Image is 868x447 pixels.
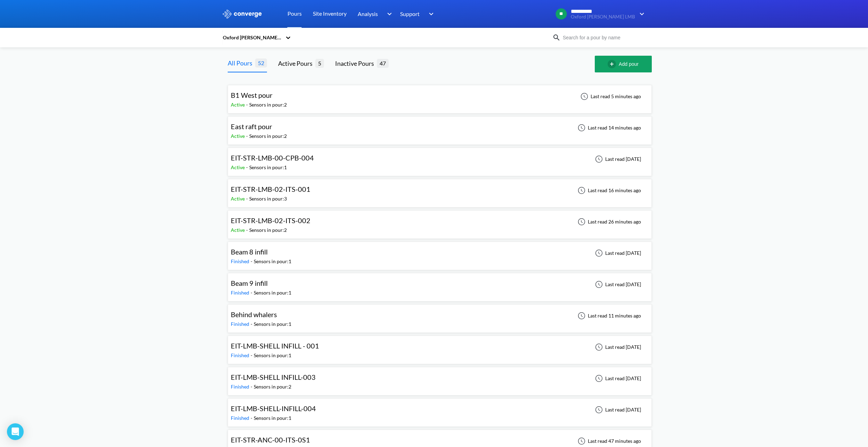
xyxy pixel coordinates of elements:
[251,290,254,296] span: -
[228,58,255,68] div: All Pours
[231,91,273,99] span: B1 West pour
[228,312,652,318] a: Behind whalersFinished-Sensors in pour:1Last read 11 minutes ago
[249,101,287,109] div: Sensors in pour: 2
[228,438,652,444] a: EIT-STR-ANC-00-ITS-0S1Finished-Sensors in pour:1Last read 47 minutes ago
[231,279,268,287] span: Beam 9 infill
[249,226,287,234] div: Sensors in pour: 2
[231,185,310,193] span: EIT-STR-LMB-02-ITS-001
[591,374,643,383] div: Last read [DATE]
[591,280,643,289] div: Last read [DATE]
[228,124,652,130] a: East raft pourActive-Sensors in pour:2Last read 14 minutes ago
[278,58,315,68] div: Active Pours
[254,289,291,297] div: Sensors in pour: 1
[377,59,389,68] span: 47
[251,415,254,421] span: -
[231,258,251,264] span: Finished
[254,383,291,391] div: Sensors in pour: 2
[246,102,249,108] span: -
[231,310,277,319] span: Behind whalers
[228,281,652,287] a: Beam 9 infillFinished-Sensors in pour:1Last read [DATE]
[591,249,643,257] div: Last read [DATE]
[231,342,319,350] span: EIT-LMB-SHELL INFILL - 001
[315,59,324,68] span: 5
[231,102,246,108] span: Active
[231,227,246,233] span: Active
[228,406,652,412] a: EIT-LMB-SHELL-INFILL-004Finished-Sensors in pour:1Last read [DATE]
[231,248,268,256] span: Beam 8 infill
[571,14,635,19] span: Oxford [PERSON_NAME] LMB
[231,122,272,131] span: East raft pour
[251,352,254,358] span: -
[222,34,282,41] div: Oxford [PERSON_NAME] LMB
[231,196,246,202] span: Active
[231,373,316,381] span: EIT-LMB-SHELL INFILL-003
[335,58,377,68] div: Inactive Pours
[231,154,314,162] span: EIT-STR-LMB-00-CPB-004
[382,10,394,18] img: downArrow.svg
[228,344,652,350] a: EIT-LMB-SHELL INFILL - 001Finished-Sensors in pour:1Last read [DATE]
[591,406,643,414] div: Last read [DATE]
[595,56,652,72] button: Add pour
[561,34,645,41] input: Search for a pour by name
[246,196,249,202] span: -
[552,33,561,42] img: icon-search.svg
[246,227,249,233] span: -
[228,156,652,162] a: EIT-STR-LMB-00-CPB-004Active-Sensors in pour:1Last read [DATE]
[231,133,246,139] span: Active
[591,343,643,351] div: Last read [DATE]
[254,352,291,359] div: Sensors in pour: 1
[574,124,643,132] div: Last read 14 minutes ago
[608,60,619,68] img: add-circle-outline.svg
[400,9,420,18] span: Support
[574,437,643,445] div: Last read 47 minutes ago
[231,436,310,444] span: EIT-STR-ANC-00-ITS-0S1
[591,155,643,163] div: Last read [DATE]
[222,9,262,18] img: logo_ewhite.svg
[254,258,291,265] div: Sensors in pour: 1
[7,423,24,440] div: Open Intercom Messenger
[251,321,254,327] span: -
[228,250,652,256] a: Beam 8 infillFinished-Sensors in pour:1Last read [DATE]
[231,352,251,358] span: Finished
[231,384,251,390] span: Finished
[251,384,254,390] span: -
[228,187,652,193] a: EIT-STR-LMB-02-ITS-001Active-Sensors in pour:3Last read 16 minutes ago
[228,93,652,99] a: B1 West pourActive-Sensors in pour:2Last read 5 minutes ago
[231,415,251,421] span: Finished
[231,321,251,327] span: Finished
[228,218,652,224] a: EIT-STR-LMB-02-ITS-002Active-Sensors in pour:2Last read 26 minutes ago
[231,290,251,296] span: Finished
[255,58,267,67] span: 52
[254,414,291,422] div: Sensors in pour: 1
[228,375,652,381] a: EIT-LMB-SHELL INFILL-003Finished-Sensors in pour:2Last read [DATE]
[574,186,643,195] div: Last read 16 minutes ago
[231,164,246,170] span: Active
[249,164,287,171] div: Sensors in pour: 1
[246,133,249,139] span: -
[249,132,287,140] div: Sensors in pour: 2
[358,9,378,18] span: Analysis
[251,258,254,264] span: -
[231,404,316,413] span: EIT-LMB-SHELL-INFILL-004
[574,218,643,226] div: Last read 26 minutes ago
[577,92,643,101] div: Last read 5 minutes ago
[424,10,436,18] img: downArrow.svg
[231,216,310,225] span: EIT-STR-LMB-02-ITS-002
[254,320,291,328] div: Sensors in pour: 1
[246,164,249,170] span: -
[574,312,643,320] div: Last read 11 minutes ago
[249,195,287,203] div: Sensors in pour: 3
[635,10,646,18] img: downArrow.svg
